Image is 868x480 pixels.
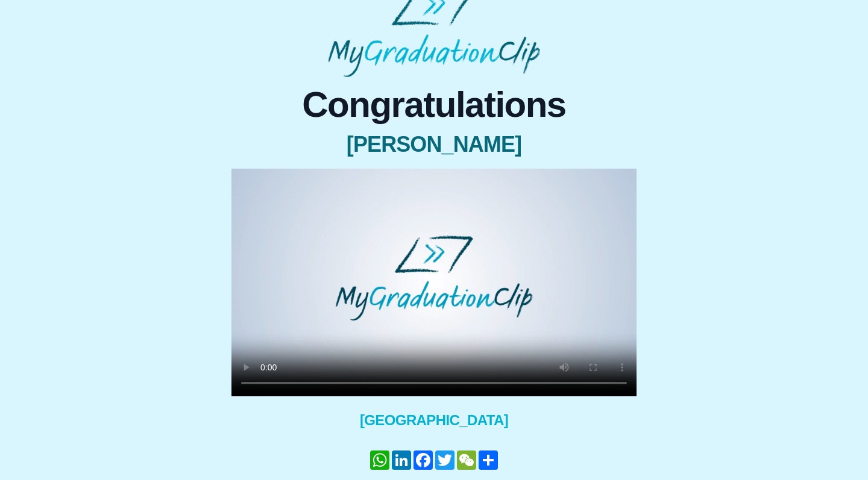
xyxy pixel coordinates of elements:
a: Twitter [434,450,456,470]
a: LinkedIn [391,450,412,470]
span: [PERSON_NAME] [231,132,637,157]
a: WhatsApp [369,450,391,470]
a: WeChat [456,450,477,470]
a: Facebook [412,450,434,470]
span: Congratulations [231,87,637,123]
a: Share [477,450,499,470]
span: [GEOGRAPHIC_DATA] [231,411,637,430]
